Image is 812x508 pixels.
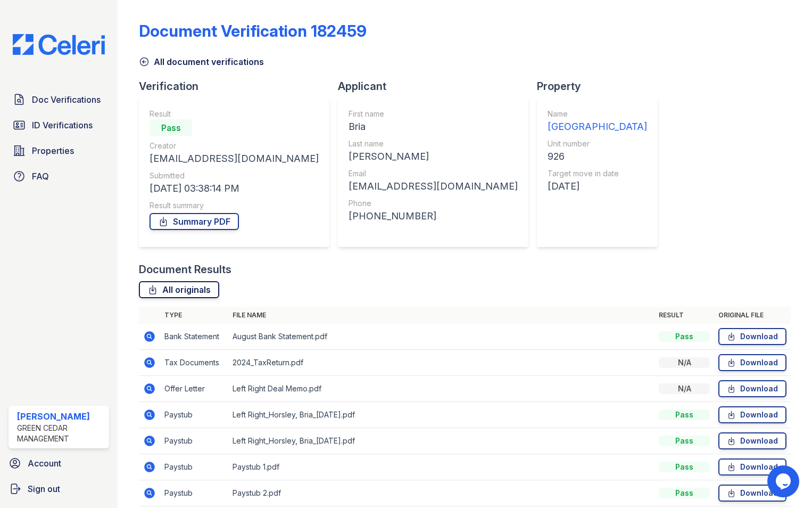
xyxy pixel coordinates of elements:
a: Account [4,453,113,474]
div: [EMAIL_ADDRESS][DOMAIN_NAME] [349,179,518,194]
span: ID Verifications [32,119,93,132]
div: Email [349,168,518,179]
td: Tax Documents [160,350,228,376]
span: Account [28,457,61,470]
div: Pass [659,436,710,446]
div: Phone [349,198,518,209]
div: Result [150,109,319,119]
td: Bank Statement [160,324,228,350]
a: All originals [139,281,219,298]
a: Download [718,328,786,345]
div: 926 [548,149,647,164]
td: Left Right Deal Memo.pdf [228,376,654,402]
td: Paystub 1.pdf [228,454,654,480]
div: N/A [659,383,710,394]
a: Download [718,380,786,397]
div: Pass [150,119,192,136]
iframe: chat widget [767,465,801,497]
div: Pass [659,462,710,472]
td: Left Right_Horsley, Bria_[DATE].pdf [228,428,654,454]
th: Original file [714,307,791,324]
td: Paystub 2.pdf [228,480,654,506]
td: Left Right_Horsley, Bria_[DATE].pdf [228,402,654,428]
div: Submitted [150,170,319,181]
a: ID Verifications [9,114,109,136]
a: Summary PDF [150,213,239,230]
td: Paystub [160,428,228,454]
div: Last name [349,138,518,149]
div: Document Results [139,262,231,277]
th: File name [228,307,654,324]
div: N/A [659,357,710,368]
div: Green Cedar Management [17,423,105,444]
div: [PHONE_NUMBER] [349,209,518,224]
a: Download [718,432,786,449]
a: Name [GEOGRAPHIC_DATA] [548,109,647,134]
td: Paystub [160,480,228,506]
div: [DATE] 03:38:14 PM [150,181,319,196]
div: Pass [659,409,710,420]
div: Creator [150,141,319,151]
span: FAQ [32,170,49,183]
div: Document Verification 182459 [139,21,367,40]
a: FAQ [9,166,109,187]
div: Unit number [548,138,647,149]
span: Doc Verifications [32,93,101,106]
div: Target move in date [548,168,647,179]
div: Applicant [338,79,537,94]
a: Doc Verifications [9,89,109,110]
div: [PERSON_NAME] [349,149,518,164]
div: [DATE] [548,179,647,194]
div: Property [537,79,666,94]
img: CE_Logo_Blue-a8612792a0a2168367f1c8372b55b34899dd931a85d93a1a3d3e32e68fde9ad4.png [4,34,113,55]
div: [GEOGRAPHIC_DATA] [548,119,647,134]
a: Sign out [4,478,113,499]
div: First name [349,109,518,119]
td: 2024_TaxReturn.pdf [228,350,654,376]
span: Properties [32,144,74,157]
a: All document verifications [139,55,264,68]
a: Properties [9,140,109,161]
div: Name [548,109,647,119]
td: Offer Letter [160,376,228,402]
span: Sign out [28,482,60,495]
div: Pass [659,331,710,342]
td: August Bank Statement.pdf [228,324,654,350]
div: Verification [139,79,338,94]
a: Download [718,354,786,371]
a: Download [718,485,786,502]
th: Type [160,307,228,324]
a: Download [718,458,786,476]
a: Download [718,406,786,423]
div: Bria [349,119,518,134]
div: Result summary [150,200,319,211]
div: [EMAIL_ADDRESS][DOMAIN_NAME] [150,151,319,166]
th: Result [654,307,714,324]
div: [PERSON_NAME] [17,410,105,423]
td: Paystub [160,454,228,480]
div: Pass [659,488,710,498]
td: Paystub [160,402,228,428]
